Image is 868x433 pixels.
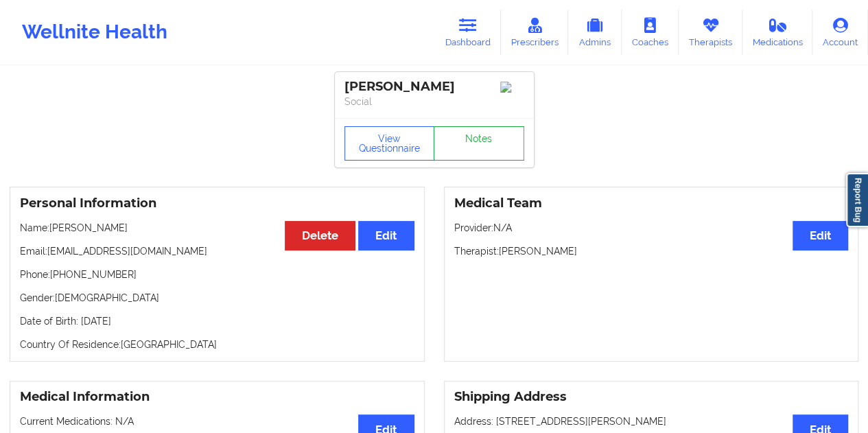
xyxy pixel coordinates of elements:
[454,389,849,405] h3: Shipping Address
[454,414,849,428] p: Address: [STREET_ADDRESS][PERSON_NAME]
[20,196,414,211] h3: Personal Information
[622,10,679,55] a: Coaches
[679,10,742,55] a: Therapists
[20,221,414,235] p: Name: [PERSON_NAME]
[742,10,813,55] a: Medications
[358,221,414,250] button: Edit
[20,338,414,351] p: Country Of Residence: [GEOGRAPHIC_DATA]
[20,244,414,258] p: Email: [EMAIL_ADDRESS][DOMAIN_NAME]
[568,10,622,55] a: Admins
[285,221,355,250] button: Delete
[812,10,868,55] a: Account
[20,291,414,305] p: Gender: [DEMOGRAPHIC_DATA]
[20,268,414,281] p: Phone: [PHONE_NUMBER]
[501,10,569,55] a: Prescribers
[500,82,524,93] img: Image%2Fplaceholer-image.png
[20,314,414,328] p: Date of Birth: [DATE]
[846,173,868,227] a: Report Bug
[20,414,414,428] p: Current Medications: N/A
[344,95,524,108] p: Social
[344,126,435,161] button: View Questionnaire
[344,79,524,95] div: [PERSON_NAME]
[454,196,849,211] h3: Medical Team
[435,10,501,55] a: Dashboard
[454,221,849,235] p: Provider: N/A
[793,221,848,250] button: Edit
[434,126,524,161] a: Notes
[454,244,849,258] p: Therapist: [PERSON_NAME]
[20,389,414,405] h3: Medical Information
